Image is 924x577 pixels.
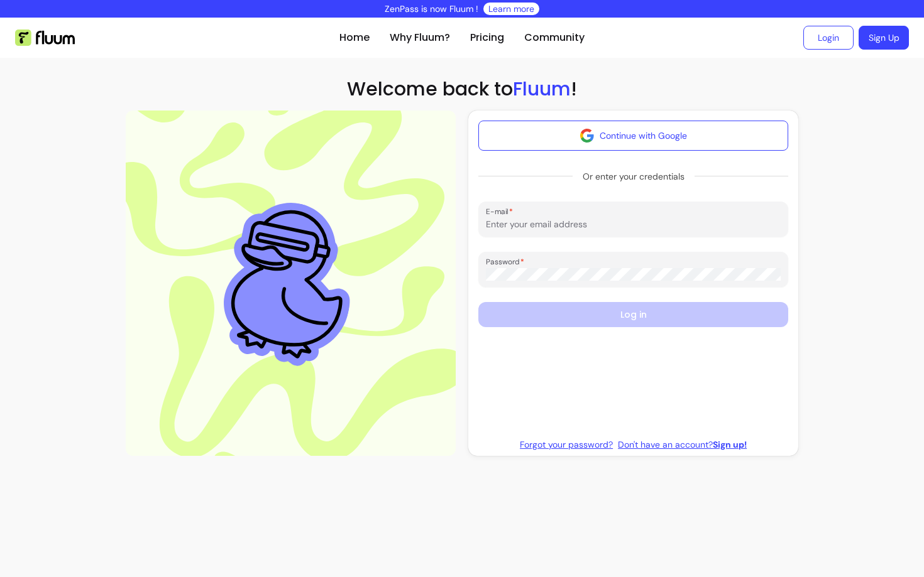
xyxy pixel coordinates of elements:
a: Home [339,30,370,45]
a: Login [803,26,854,50]
button: Continue with Google [478,121,788,151]
img: Aesthetic image [212,192,368,374]
label: Password [486,256,529,267]
img: Fluum Logo [15,30,75,46]
span: Or enter your credentials [573,165,695,188]
img: avatar [580,128,595,143]
a: Don't have an account?Sign up! [618,438,747,451]
input: E-mail [486,218,781,230]
a: Sign Up [859,26,909,50]
a: Why Fluum? [390,30,450,45]
p: ZenPass is now Fluum ! [385,3,478,15]
a: Learn more [488,3,534,15]
a: Pricing [470,30,504,45]
a: Forgot your password? [520,438,613,451]
label: E-mail [486,206,517,217]
span: Fluum [513,75,571,102]
input: Password [486,268,781,281]
b: Sign up! [713,439,747,450]
a: Community [524,30,585,45]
